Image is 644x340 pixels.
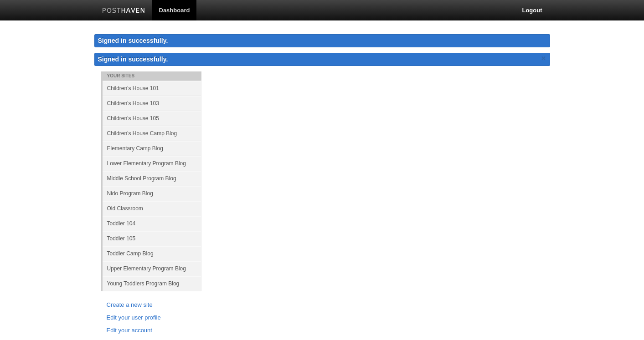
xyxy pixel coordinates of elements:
a: Middle School Program Blog [103,171,201,186]
a: Create a new site [107,300,196,310]
a: Children's House 103 [103,96,201,111]
a: Children's House 101 [103,81,201,96]
a: × [540,53,548,64]
div: Signed in successfully. [94,34,550,47]
a: Toddler 105 [103,231,201,246]
a: Children's House 105 [103,111,201,126]
a: Nido Program Blog [103,186,201,201]
a: Toddler 104 [103,216,201,231]
span: Signed in successfully. [98,56,168,63]
a: Old Classroom [103,201,201,216]
img: Posthaven-bar [102,8,145,15]
a: Edit your account [107,326,196,335]
a: Children's House Camp Blog [103,126,201,141]
li: Your Sites [101,71,201,81]
a: Edit your user profile [107,313,196,323]
a: Upper Elementary Program Blog [103,261,201,276]
a: Young Toddlers Program Blog [103,276,201,291]
a: Lower Elementary Program Blog [103,156,201,171]
a: Toddler Camp Blog [103,246,201,261]
a: Elementary Camp Blog [103,141,201,156]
